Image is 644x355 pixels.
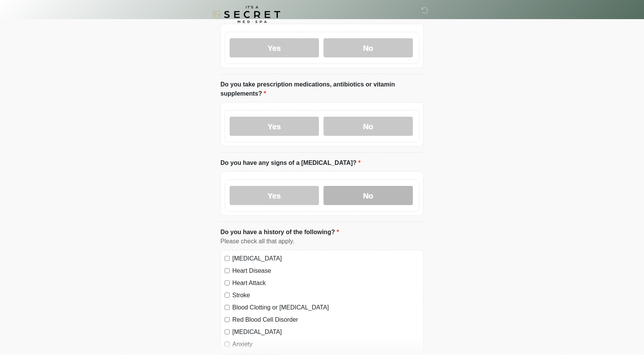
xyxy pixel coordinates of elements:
[232,266,419,275] label: Heart Disease
[232,303,419,312] label: Blood Clotting or [MEDICAL_DATA]
[225,342,230,347] input: Anxiety
[225,317,230,322] input: Red Blood Cell Disorder
[225,293,230,298] input: Stroke
[220,228,339,237] label: Do you have a history of the following?
[220,80,424,98] label: Do you take prescription medications, antibiotics or vitamin supplements?
[324,38,413,57] label: No
[230,117,319,136] label: Yes
[220,158,361,168] label: Do you have any signs of a [MEDICAL_DATA]?
[232,291,419,300] label: Stroke
[324,186,413,205] label: No
[230,186,319,205] label: Yes
[232,327,419,337] label: [MEDICAL_DATA]
[225,268,230,273] input: Heart Disease
[324,117,413,136] label: No
[232,278,419,288] label: Heart Attack
[232,254,419,263] label: [MEDICAL_DATA]
[232,315,419,324] label: Red Blood Cell Disorder
[225,305,230,310] input: Blood Clotting or [MEDICAL_DATA]
[225,329,230,334] input: [MEDICAL_DATA]
[220,237,424,246] div: Please check all that apply.
[225,256,230,261] input: [MEDICAL_DATA]
[232,340,419,349] label: Anxiety
[225,280,230,285] input: Heart Attack
[230,38,319,57] label: Yes
[213,6,280,23] img: It's A Secret Med Spa Logo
